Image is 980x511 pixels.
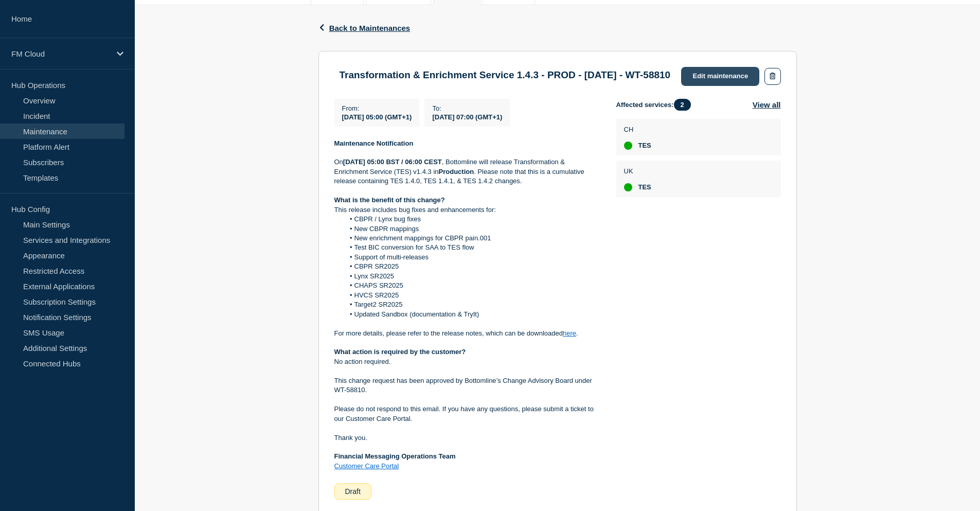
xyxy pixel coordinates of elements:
[334,329,600,338] p: For more details, please refer to the release notes, which can be downloaded .
[334,157,600,186] p: On , Bottomline will release Transformation & Enrichment Service (TES) v1.4.3 in . Please note th...
[344,291,600,300] li: HVCS SR2025
[334,196,445,204] strong: What is the benefit of this change?
[563,329,576,337] a: here
[334,483,371,500] div: Draft
[334,452,456,460] strong: Financial Messaging Operations Team
[334,376,600,395] p: This change request has been approved by Bottomline’s Change Advisory Board under WT-58810.
[334,433,600,443] p: Thank you.
[344,300,600,309] li: Target2 SR2025
[344,215,600,224] li: CBPR / Lynx bug fixes
[344,253,600,262] li: Support of multi-releases
[342,113,412,121] span: [DATE] 05:00 (GMT+1)
[334,462,399,470] a: Customer Care Portal
[674,99,691,111] span: 2
[344,224,600,234] li: New CBPR mappings
[753,99,781,111] button: View all
[334,205,600,215] p: This release includes bug fixes and enhancements for:
[334,404,600,424] p: Please do not respond to this email. If you have any questions, please submit a ticket to our Cus...
[624,126,651,133] p: CH
[638,142,651,150] span: TES
[386,158,422,166] strong: BST / 06:00
[344,262,600,271] li: CBPR SR2025
[334,139,414,147] strong: Maintenance Notification
[344,243,600,252] li: Test BIC conversion for SAA to TES flow
[344,310,600,319] li: Updated Sandbox (documentation & TryIt)
[334,348,466,356] strong: What action is required by the customer?
[616,99,696,111] span: Affected services:
[624,183,632,191] div: up
[340,69,671,81] h3: Transformation & Enrichment Service 1.4.3 - PROD - [DATE] - WT-58810
[432,113,502,121] span: [DATE] 07:00 (GMT+1)
[344,234,600,243] li: New enrichment mappings for CBPR pain.001
[342,104,412,112] p: From :
[318,24,411,32] button: Back to Maintenances
[329,24,411,32] span: Back to Maintenances
[432,104,502,112] p: To :
[11,49,110,58] p: FM Cloud
[624,167,651,175] p: UK
[344,281,600,290] li: CHAPS SR2025
[439,168,474,175] strong: Production
[424,158,442,166] strong: CEST
[344,272,600,281] li: Lynx SR2025
[681,67,759,86] a: Edit maintenance
[624,142,632,150] div: up
[334,357,600,366] p: No action required.
[638,183,651,191] span: TES
[343,158,384,166] strong: [DATE] 05:00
